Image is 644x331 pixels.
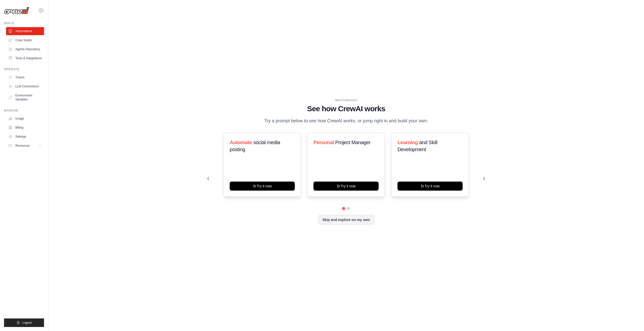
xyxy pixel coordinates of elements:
button: Resources [6,142,44,150]
a: Tools & Integrations [6,54,44,62]
span: Logout [22,321,32,325]
span: Resources [15,144,30,148]
div: Operate [4,67,44,71]
a: LLM Connections [6,82,44,90]
span: and Skill Development [397,140,437,152]
a: Settings [6,133,44,141]
button: Try it now [230,182,295,191]
a: Usage [6,115,44,123]
a: Billing [6,124,44,132]
span: Personal [313,140,334,145]
span: Project Manager [335,140,371,145]
span: Learning [397,140,418,145]
a: Automations [6,27,44,35]
span: social media posting [230,140,280,152]
h1: See how CrewAI works [207,104,485,113]
a: Traces [6,73,44,81]
a: Environment Variables [6,91,44,103]
button: Try it now [313,182,379,191]
img: Logo [4,7,29,14]
button: Skip and explore on my own [318,215,374,225]
a: Crew Studio [6,36,44,44]
span: Automate [230,140,252,145]
button: Logout [4,318,44,327]
div: WALKTHROUGH [207,98,485,102]
p: Try a prompt below to see how CrewAI works, or jump right in and build your own. [262,117,431,125]
div: Build [4,21,44,25]
div: Manage [4,108,44,113]
a: Agents Repository [6,45,44,53]
button: Try it now [397,182,463,191]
